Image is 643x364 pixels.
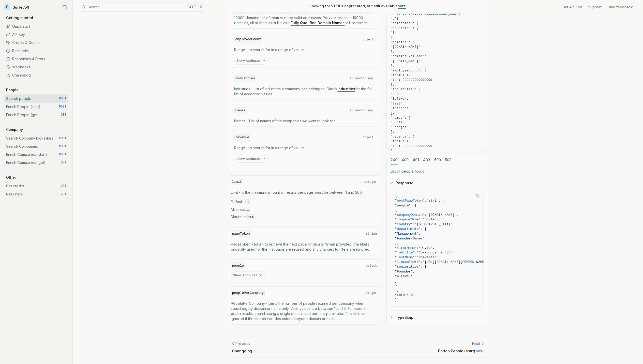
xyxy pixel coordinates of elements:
code: employeeCount [234,36,262,43]
span: ], [391,130,395,134]
a: Search people POST [4,95,68,103]
button: Show Attributes [234,155,268,163]
p: Limit - Is the maximum amount of results per page, must be between 1 and 200 [231,190,377,195]
a: here [398,4,406,8]
p: Industries - List of industries a company can belong to. Check for the full list of accepted values. [234,86,374,97]
p: Getting started [4,15,35,20]
span: integer [364,291,377,295]
button: Show Attributes [234,57,268,65]
span: "Software", [391,97,413,101]
span: , [437,218,439,221]
span: "domainsExcluded": [ [391,54,430,58]
p: Changelog [232,348,352,354]
button: 500 [435,155,441,165]
span: POST [476,350,484,353]
span: -d [391,17,395,21]
span: "employeeCount": { [391,69,426,72]
span: "Chevalier" [417,255,439,259]
span: GET [61,113,66,117]
a: Enrich People (start) POST [4,103,68,111]
span: , [433,246,435,250]
p: Next [472,341,480,346]
span: "Management" [395,232,419,236]
a: Enrich Companies (get) GET [4,159,68,167]
span: "[DOMAIN_NAME]" [427,213,456,217]
span: "Surfe", [391,120,407,124]
span: "domains": [ [391,40,415,44]
span: "countries": [ [391,26,418,30]
a: Quick start [4,22,68,31]
a: Responses & Errors [4,55,68,63]
span: POST [59,105,66,109]
p: People [4,87,21,93]
span: ], [391,50,395,54]
span: Minimum : [231,207,377,213]
a: Get Filters GET [4,190,68,198]
span: "companyName" [395,218,421,221]
span: GET [61,192,66,196]
span: "nextPageToken" [395,199,425,203]
span: "names": [ [391,116,411,120]
span: "companies": { [391,21,418,25]
span: : [415,251,417,254]
span: "from": 1, [391,139,411,143]
span: "Founder" [395,270,413,274]
span: "from": 1, [391,73,411,77]
button: 401 [413,155,419,165]
span: "to": 999999999999999 [391,78,432,82]
span: "industries": [ [391,87,421,91]
p: Looking for V1? It’s deprecated, but still available [310,4,406,9]
span: "Surfe" [423,218,437,221]
span: "country" [395,222,413,226]
span: }, [391,83,395,87]
span: "[DOMAIN_NAME]" [391,45,421,49]
a: Changelog [4,71,68,79]
a: Search Company lookalikes POST [4,134,68,142]
span: "[GEOGRAPHIC_DATA]" [415,222,453,226]
a: Credits & Quotas [4,39,68,47]
a: Surfe API [4,4,29,11]
span: GET [61,184,66,188]
p: Enrich People (start) [364,348,484,354]
span: } [395,298,397,302]
button: Collapse Sidebar [61,4,68,11]
span: { [395,208,397,212]
p: PageToken - token to retrieve the next page of results. When provided, the filters originally use... [231,242,377,252]
span: ], [395,289,399,292]
span: POST [59,97,66,101]
button: Show Attributes [231,271,265,279]
span: : [415,255,417,259]
code: industries [234,75,256,82]
span: POST [59,153,66,157]
code: 1 [246,207,250,213]
button: Copy Text [474,192,482,200]
a: Support [588,5,602,10]
div: Response [387,190,488,311]
span: "Co-Founder & CEO" [417,251,452,254]
button: TypeScript [387,311,488,324]
code: people [231,263,245,269]
a: NextEnrich People (start) POST [360,337,488,358]
span: "total" [395,293,409,297]
span: : [421,260,423,264]
span: , [453,222,455,226]
span: POST [59,136,66,140]
p: Previous [236,341,250,346]
span: "Internet" [391,107,411,110]
span: '{ [395,17,399,21]
button: 400 [402,155,409,165]
span: "David" [419,246,433,250]
a: industries [338,87,355,91]
a: Search Companies POST [4,142,68,150]
span: "to": 999999999999999 [391,144,432,148]
span: array<string> [350,77,374,81]
span: { [395,194,397,198]
span: string [366,232,377,236]
button: 503 [445,155,452,165]
a: Fully Qualified Domain Names [291,21,345,25]
button: Response [387,176,488,190]
p: DomainsExcluded - List of domains to exclude from the search. Provide less than 10000 domains, al... [234,10,374,25]
span: : [ [421,227,427,231]
button: 200 [391,155,398,165]
a: Enrich People (get) GET [4,111,68,119]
